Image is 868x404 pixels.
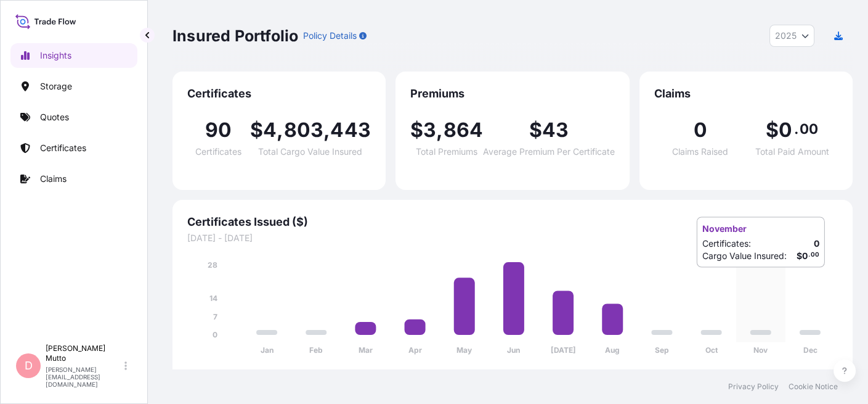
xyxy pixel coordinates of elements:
[323,120,330,140] span: ,
[775,30,797,42] span: 2025
[779,120,792,140] span: 0
[529,120,542,140] span: $
[655,345,669,355] tspan: Sep
[309,345,323,355] tspan: Feb
[10,105,137,130] a: Quotes
[755,147,829,156] span: Total Paid Amount
[195,147,241,156] span: Certificates
[330,120,371,140] span: 443
[456,345,473,355] tspan: May
[416,147,477,156] span: Total Premiums
[46,366,122,388] p: [PERSON_NAME][EMAIL_ADDRESS][DOMAIN_NAME]
[693,120,707,140] span: 0
[261,345,274,355] tspan: Jan
[551,345,576,355] tspan: [DATE]
[483,147,615,156] span: Average Premium Per Certificate
[410,120,423,140] span: $
[40,173,67,185] p: Claims
[205,120,232,140] span: 90
[303,30,357,42] p: Policy Details
[654,86,838,101] span: Claims
[10,74,137,99] a: Storage
[46,344,122,363] p: [PERSON_NAME] Mutto
[40,49,71,62] p: Insights
[410,86,615,101] span: Premiums
[187,86,371,101] span: Certificates
[213,312,217,321] tspan: 7
[40,80,72,93] p: Storage
[789,382,838,392] a: Cookie Notice
[208,260,217,270] tspan: 28
[423,120,436,140] span: 3
[359,345,373,355] tspan: Mar
[793,124,798,134] span: .
[40,111,69,123] p: Quotes
[187,232,838,244] span: [DATE] - [DATE]
[10,167,137,191] a: Claims
[258,147,362,156] span: Total Cargo Value Insured
[250,120,263,140] span: $
[436,120,443,140] span: ,
[728,382,779,392] a: Privacy Policy
[705,345,718,355] tspan: Oct
[277,120,283,140] span: ,
[283,120,323,140] span: 803
[769,25,814,47] button: Year Selector
[803,345,817,355] tspan: Dec
[40,142,86,154] p: Certificates
[408,345,422,355] tspan: Apr
[172,26,298,46] p: Insured Portfolio
[444,120,484,140] span: 864
[10,43,137,68] a: Insights
[263,120,277,140] span: 4
[25,360,33,372] span: D
[209,294,217,303] tspan: 14
[753,345,768,355] tspan: Nov
[800,124,818,134] span: 00
[672,147,728,156] span: Claims Raised
[507,345,520,355] tspan: Jun
[187,215,838,229] span: Certificates Issued ($)
[605,345,620,355] tspan: Aug
[766,120,779,140] span: $
[10,136,137,160] a: Certificates
[542,120,569,140] span: 43
[213,330,217,339] tspan: 0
